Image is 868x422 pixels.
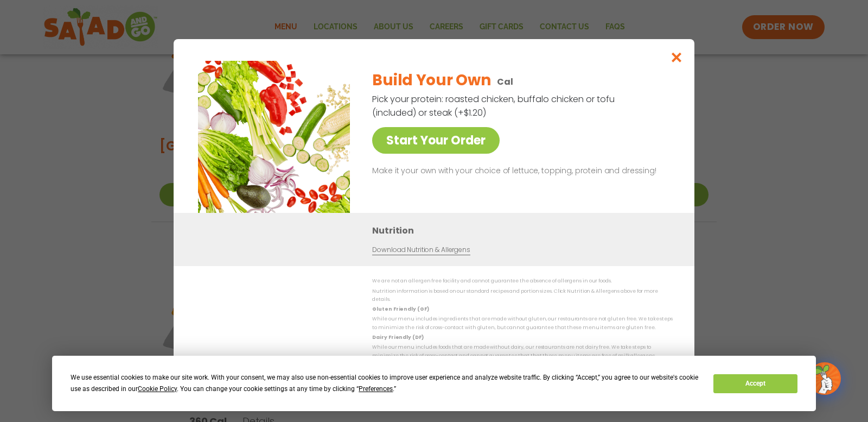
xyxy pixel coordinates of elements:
img: Featured product photo for Build Your Own [198,61,350,213]
div: We use essential cookies to make our site work. With your consent, we may also use non-essential ... [71,372,700,395]
a: Start Your Order [372,127,500,154]
p: We are not an allergen free facility and cannot guarantee the absence of allergens in our foods. [372,277,673,285]
span: Preferences [359,385,393,393]
p: Pick your protein: roasted chicken, buffalo chicken or tofu (included) or steak (+$1.20) [372,92,616,119]
strong: Dairy Friendly (DF) [372,334,423,341]
strong: Gluten Friendly (GF) [372,306,429,312]
h2: Build Your Own [372,69,490,92]
div: Cookie Consent Prompt [52,356,816,411]
p: While our menu includes ingredients that are made without gluten, our restaurants are not gluten ... [372,315,673,332]
p: While our menu includes foods that are made without dairy, our restaurants are not dairy free. We... [372,343,673,360]
p: Nutrition information is based on our standard recipes and portion sizes. Click Nutrition & Aller... [372,287,673,304]
button: Close modal [659,39,694,75]
p: Make it your own with your choice of lettuce, topping, protein and dressing! [372,165,668,178]
a: Download Nutrition & Allergens [372,245,470,255]
span: Cookie Policy [138,385,177,393]
img: wpChatIcon [809,363,840,394]
p: Cal [497,75,513,89]
button: Accept [713,374,797,393]
h3: Nutrition [372,224,678,237]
